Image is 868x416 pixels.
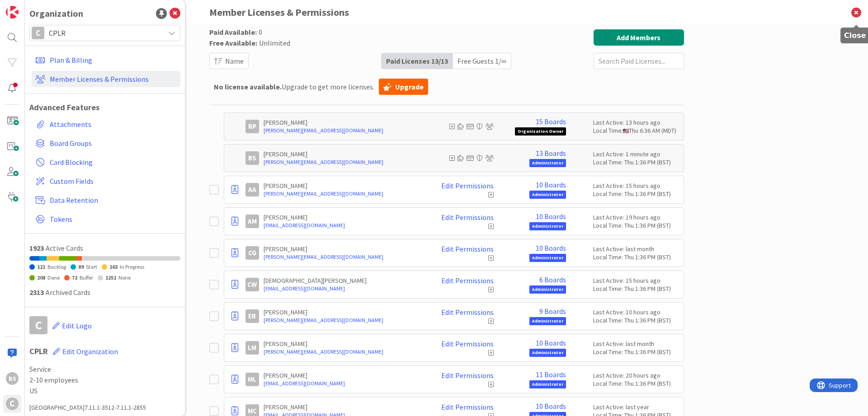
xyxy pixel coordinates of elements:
span: 89 [78,263,84,270]
span: Administrator [529,317,566,325]
a: Plan & Billing [32,52,180,68]
p: [PERSON_NAME] [264,150,421,158]
a: [PERSON_NAME][EMAIL_ADDRESS][DOMAIN_NAME] [264,190,421,198]
p: [PERSON_NAME] [264,118,421,126]
span: Tokens [50,214,177,224]
h1: Advanced Features [29,103,180,112]
a: Edit Permissions [441,308,494,316]
span: 72 [72,274,77,281]
span: Start [86,263,97,270]
a: Edit Permissions [441,245,494,253]
span: In Progress [120,263,144,270]
div: Local Time: Thu 1:36 PM (BST) [593,316,679,324]
div: CW [245,278,259,291]
a: 11 Boards [536,370,566,379]
span: Administrator [529,254,566,262]
span: 2313 [29,288,44,297]
div: RP [245,120,259,133]
div: Active Cards [29,243,180,253]
a: [EMAIL_ADDRESS][DOMAIN_NAME] [264,285,421,293]
div: ML [245,373,259,386]
span: 121 [37,263,45,270]
span: 0 [259,28,262,37]
div: LM [245,341,259,355]
a: Edit Permissions [441,213,494,221]
span: Custom Fields [50,176,177,187]
span: Upgrade to get more licenses. [214,81,374,92]
span: Data Retention [50,195,177,206]
span: Edit Organization [62,347,118,356]
img: us.png [623,129,629,133]
div: Last Active: 1 minute ago [593,150,679,158]
p: [PERSON_NAME] [264,213,421,221]
span: Backlog [47,263,66,270]
input: Search Paid Licenses... [594,53,684,69]
button: Add Members [594,29,684,46]
span: Administrator [529,191,566,199]
span: Administrator [529,349,566,357]
span: US [29,385,180,396]
span: 208 [37,274,45,281]
span: Paid Available: [209,28,257,37]
div: Local Time: Thu 1:36 PM (BST) [593,158,679,166]
p: [PERSON_NAME] [264,308,421,316]
a: Upgrade [379,79,428,95]
a: 10 Boards [536,402,566,410]
div: AM [245,215,259,228]
a: Edit Permissions [441,182,494,190]
a: 15 Boards [536,117,566,126]
b: No license available. [214,82,282,91]
a: Edit Permissions [441,371,494,379]
span: Done [47,274,60,281]
p: [DEMOGRAPHIC_DATA][PERSON_NAME] [264,276,421,285]
div: Local Time: Thu 1:36 PM (BST) [593,221,679,229]
div: C [6,397,19,410]
span: Support [19,1,41,12]
div: ER [245,309,259,323]
a: [PERSON_NAME][EMAIL_ADDRESS][DOMAIN_NAME] [264,348,421,356]
div: Last Active: 13 hours ago [593,118,679,126]
span: Administrator [529,159,566,167]
a: Data Retention [32,192,180,208]
div: Local Time: Thu 1:36 PM (BST) [593,348,679,356]
span: Administrator [529,222,566,230]
span: None [118,274,131,281]
div: C [29,316,47,334]
div: Free Guests 1 / ∞ [453,53,511,69]
span: 2-10 employees [29,374,180,385]
a: [PERSON_NAME][EMAIL_ADDRESS][DOMAIN_NAME] [264,126,421,135]
button: Edit Logo [52,316,92,335]
a: Attachments [32,116,180,132]
span: Name [225,56,244,66]
div: Last Active: last year [593,403,679,411]
a: Tokens [32,211,180,227]
a: 10 Boards [536,244,566,252]
a: [PERSON_NAME][EMAIL_ADDRESS][DOMAIN_NAME] [264,316,421,324]
span: Organization Owner [515,127,566,136]
span: Service [29,364,180,374]
button: Edit Organization [52,342,118,361]
a: Card Blocking [32,154,180,170]
span: Buffer [80,274,93,281]
a: Edit Permissions [441,340,494,348]
span: 1251 [105,274,116,281]
div: BS [6,372,19,385]
a: [PERSON_NAME][EMAIL_ADDRESS][DOMAIN_NAME] [264,158,421,166]
span: Card Blocking [50,157,177,168]
span: Administrator [529,380,566,388]
div: Last Active: last month [593,340,679,348]
p: [PERSON_NAME] [264,403,421,411]
div: Last Active: 19 hours ago [593,213,679,221]
a: 9 Boards [539,307,566,315]
h1: CPLR [29,342,180,361]
div: Local Time: Thu 1:36 PM (BST) [593,190,679,198]
span: 1923 [29,243,44,252]
a: [EMAIL_ADDRESS][DOMAIN_NAME] [264,221,421,229]
div: Last Active: last month [593,245,679,253]
a: 10 Boards [536,339,566,347]
a: [PERSON_NAME][EMAIL_ADDRESS][DOMAIN_NAME] [264,253,421,261]
a: 13 Boards [536,149,566,157]
p: [PERSON_NAME] [264,371,421,379]
div: Organization [29,7,83,20]
div: Local Time: Thu 1:36 PM (BST) [593,253,679,261]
